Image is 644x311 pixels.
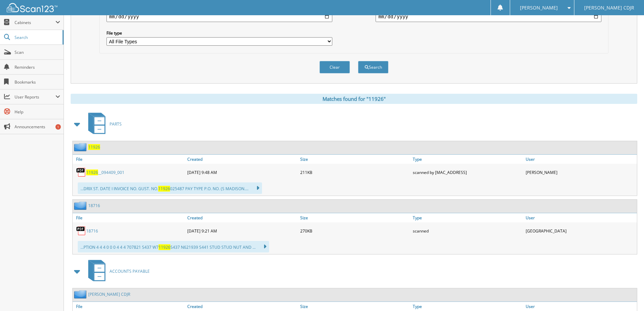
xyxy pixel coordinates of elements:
a: PARTS [84,111,122,137]
button: Clear [319,61,350,73]
a: User [524,213,637,222]
img: scan123-logo-white.svg [7,3,57,12]
span: [PERSON_NAME] [520,6,558,10]
a: 18716 [86,228,98,234]
img: folder2.png [74,143,88,151]
a: Created [186,155,299,164]
input: start [106,11,332,22]
a: [PERSON_NAME] CDJR [88,291,130,297]
div: 1 [55,124,61,130]
div: [DATE] 9:21 AM [186,224,299,238]
span: User Reports [15,94,55,100]
img: PDF.png [76,226,86,236]
span: 11926 [158,186,170,192]
div: [GEOGRAPHIC_DATA] [524,224,637,238]
a: Created [186,302,299,311]
a: 18716 [88,203,100,208]
a: 11926__094409_001 [86,170,124,175]
button: Search [358,61,388,73]
div: scanned [411,224,524,238]
img: PDF.png [76,167,86,177]
a: ACCOUNTS PAYABLE [84,258,150,285]
div: [PERSON_NAME] [524,165,637,179]
div: [DATE] 9:48 AM [186,165,299,179]
a: File [73,302,186,311]
a: Type [411,302,524,311]
a: Type [411,213,524,222]
span: 11926 [86,170,98,175]
span: Search [15,35,59,40]
a: Type [411,155,524,164]
a: User [524,302,637,311]
a: User [524,155,637,164]
a: 11926 [88,144,100,150]
a: File [73,213,186,222]
img: folder2.png [74,201,88,210]
div: ...PTION 4 4 4 0 0 0 4 4 4 707821 S437 W7 S437 N621939 S441 STUD STUD NUT AND ... [78,241,269,252]
span: PARTS [110,121,122,127]
div: ...DRIX ST. DATE I INVOICE NO. GUST. NO. 025487 PAY TYPE P.O. NO. (S MADISON.... [78,182,262,194]
span: Help [15,109,60,115]
input: end [376,11,601,22]
span: ACCOUNTS PAYABLE [110,268,150,274]
div: Matches found for "11926" [71,94,637,104]
span: Cabinets [15,20,55,25]
a: File [73,155,186,164]
label: File type [106,30,332,36]
a: Created [186,213,299,222]
span: 11926 [159,244,170,250]
span: [PERSON_NAME] CDJR [584,6,634,10]
span: Scan [15,49,60,55]
span: Announcements [15,124,60,130]
a: Size [299,155,411,164]
div: 270KB [299,224,411,238]
a: Size [299,213,411,222]
div: 211KB [299,165,411,179]
span: Reminders [15,64,60,70]
a: Size [299,302,411,311]
span: Bookmarks [15,79,60,85]
img: folder2.png [74,290,88,298]
div: scanned by [MAC_ADDRESS] [411,165,524,179]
